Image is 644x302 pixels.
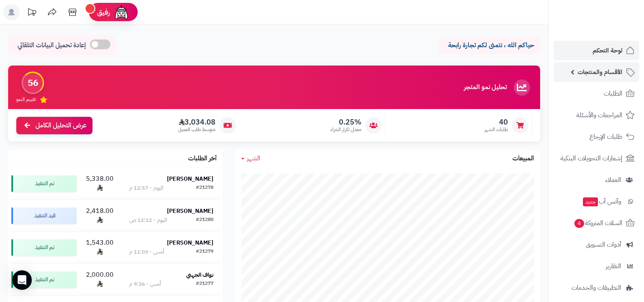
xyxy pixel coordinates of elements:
span: التقارير [606,260,621,272]
a: إشعارات التحويلات البنكية [554,149,639,168]
strong: نواف الجهني [186,271,213,279]
td: 2,000.00 [80,264,119,295]
a: السلات المتروكة4 [554,213,639,233]
span: لوحة التحكم [593,45,622,56]
span: جديد [583,197,598,206]
span: 40 [484,118,508,127]
span: معدل تكرار الشراء [330,126,361,133]
div: تم التنفيذ [11,175,77,192]
td: 5,338.00 [80,168,119,199]
span: الأقسام والمنتجات [578,66,622,78]
div: أمس - 9:36 م [129,280,160,288]
img: ai-face.png [113,4,130,20]
div: تم التنفيذ [11,271,77,288]
span: الطلبات [604,88,622,99]
td: 2,418.00 [80,200,119,232]
h3: آخر الطلبات [188,155,217,162]
div: أمس - 11:03 م [129,248,164,256]
span: 0.25% [330,118,361,127]
span: الشهر [247,153,260,163]
span: وآتس آب [582,196,621,207]
div: Open Intercom Messenger [12,270,32,290]
span: التطبيقات والخدمات [571,282,621,293]
p: حياكم الله ، نتمنى لكم تجارة رابحة [444,41,534,50]
a: طلبات الإرجاع [554,127,639,147]
a: عرض التحليل الكامل [16,117,92,134]
div: قيد التنفيذ [11,208,77,224]
div: تم التنفيذ [11,239,77,256]
div: اليوم - 12:12 ص [129,216,167,224]
div: #21280 [196,216,213,224]
span: إعادة تحميل البيانات التلقائي [18,41,86,50]
span: عرض التحليل الكامل [35,121,86,130]
strong: [PERSON_NAME] [167,239,213,247]
a: الشهر [241,154,260,163]
h3: المبيعات [512,155,534,162]
strong: [PERSON_NAME] [167,175,213,183]
a: العملاء [554,170,639,190]
td: 1,543.00 [80,232,119,263]
div: #21279 [196,248,213,256]
span: متوسط طلب العميل [178,126,215,133]
a: المراجعات والأسئلة [554,105,639,125]
a: التطبيقات والخدمات [554,278,639,298]
strong: [PERSON_NAME] [167,207,213,215]
span: المراجعات والأسئلة [576,109,622,121]
span: 4 [574,219,584,228]
a: تحديثات المنصة [22,4,42,22]
span: تقييم النمو [16,96,36,103]
span: طلبات الإرجاع [589,131,622,142]
a: وآتس آبجديد [554,192,639,211]
span: 3,034.08 [178,118,215,127]
a: التقارير [554,256,639,276]
span: العملاء [605,174,621,186]
span: رفيق [97,7,110,17]
a: أدوات التسويق [554,235,639,254]
span: إشعارات التحويلات البنكية [560,153,622,164]
span: أدوات التسويق [586,239,621,250]
a: لوحة التحكم [554,41,639,60]
a: الطلبات [554,84,639,103]
h3: تحليل نمو المتجر [464,84,507,91]
div: #21277 [196,280,213,288]
div: #21278 [196,184,213,192]
div: اليوم - 12:57 م [129,184,163,192]
span: طلبات الشهر [484,126,508,133]
span: السلات المتروكة [574,217,622,229]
